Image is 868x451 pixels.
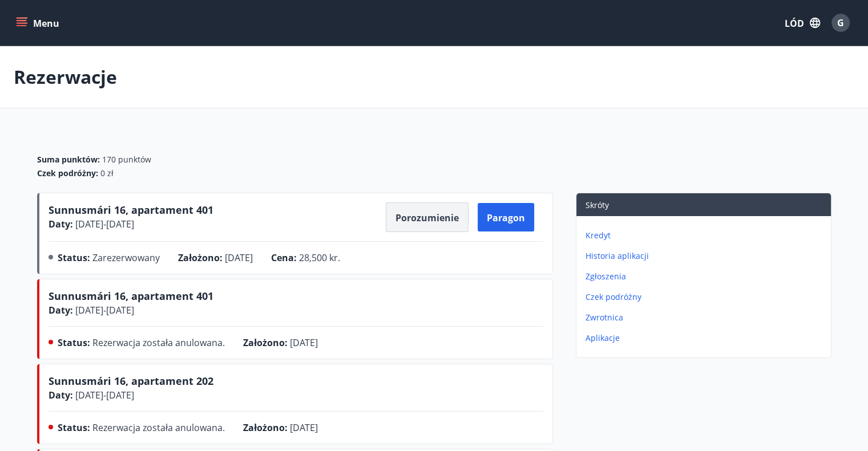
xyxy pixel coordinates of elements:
button: LÓD [780,12,825,34]
font: Kredyt [586,230,611,241]
font: : [87,336,90,349]
font: Menu [33,17,59,30]
font: Daty [49,218,70,230]
font: - [103,218,106,230]
font: Zgłoszenia [586,271,626,282]
font: [DATE] [106,218,134,230]
font: LÓD [785,17,804,30]
font: Sunnusmári 16, apartament 202 [49,374,213,388]
font: Daty [49,304,70,316]
font: Zarezerwowany [92,251,160,264]
font: Cena [271,251,294,264]
font: Porozumienie [395,212,459,224]
font: Sunnusmári 16, apartament 401 [49,289,213,303]
font: : [70,218,73,230]
font: 170 [102,154,116,165]
button: Paragon [478,203,534,231]
font: Suma punktów [37,154,98,165]
font: Aplikacje [586,332,620,343]
font: Założono [243,336,285,349]
font: [DATE] [106,389,134,401]
font: Historia aplikacji [586,250,649,261]
font: Założono [178,251,220,264]
font: [DATE] [75,389,103,401]
font: G [837,17,844,29]
font: : [285,421,288,434]
font: [DATE] [75,218,103,230]
font: 28,500 kr. [299,251,340,264]
font: [DATE] [225,251,253,264]
font: [DATE] [290,336,318,349]
font: [DATE] [290,421,318,434]
font: Rezerwacja została anulowana. [92,421,225,434]
font: Rezerwacje [14,64,117,89]
font: [DATE] [75,304,103,316]
font: Skróty [586,200,609,210]
font: : [98,154,100,165]
font: : [87,421,90,434]
font: - [103,304,106,316]
font: Zwrotnica [586,312,623,323]
font: - [103,389,106,401]
font: Czek podróżny [586,291,641,302]
font: Status [58,251,87,264]
font: Założono [243,421,285,434]
font: : [96,168,98,178]
font: : [220,251,223,264]
font: : [285,336,288,349]
font: : [70,304,73,316]
button: Porozumienie [386,202,469,232]
font: punktów [118,154,151,165]
font: Rezerwacja została anulowana. [92,336,225,349]
font: [DATE] [106,304,134,316]
button: G [827,9,854,36]
font: : [70,389,73,401]
font: Paragon [487,212,525,224]
font: : [294,251,297,264]
font: Status [58,336,87,349]
font: Daty [49,389,70,401]
font: Czek podróżny [37,168,96,178]
font: Status [58,421,87,434]
font: 0 zł [100,168,114,178]
button: menu [14,13,64,33]
font: Sunnusmári 16, apartament 401 [49,203,213,217]
font: : [87,251,90,264]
